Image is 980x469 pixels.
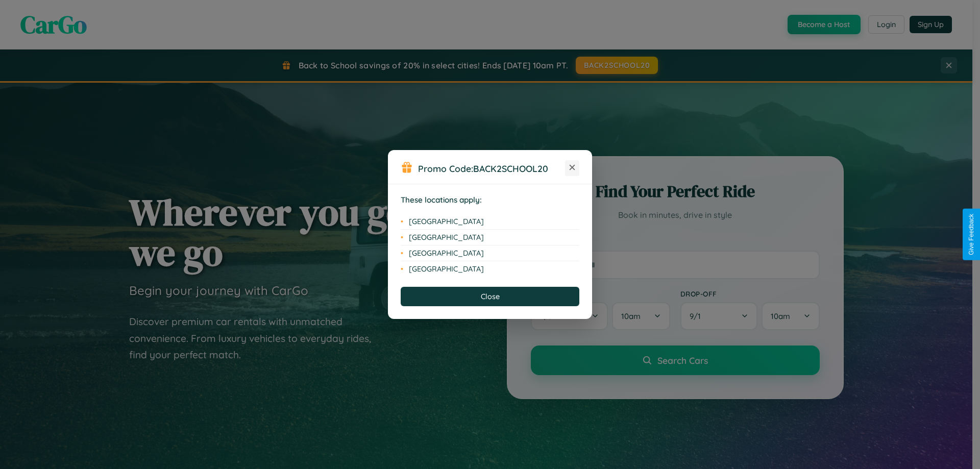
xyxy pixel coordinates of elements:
strong: These locations apply: [401,195,482,205]
b: BACK2SCHOOL20 [473,163,548,174]
h3: Promo Code: [418,163,565,174]
li: [GEOGRAPHIC_DATA] [401,230,579,245]
button: Close [401,287,579,306]
div: Give Feedback [968,214,975,255]
li: [GEOGRAPHIC_DATA] [401,214,579,230]
li: [GEOGRAPHIC_DATA] [401,261,579,277]
li: [GEOGRAPHIC_DATA] [401,245,579,261]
